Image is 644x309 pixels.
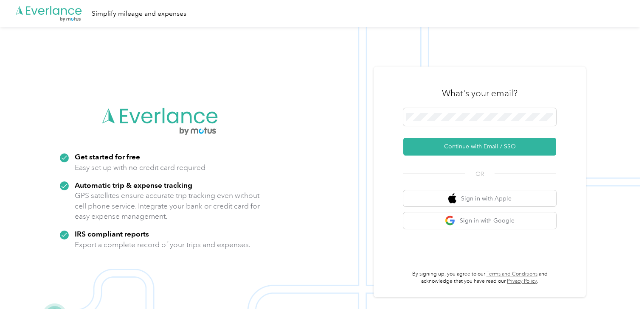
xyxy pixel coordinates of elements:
img: apple logo [448,193,457,204]
p: By signing up, you agree to our and acknowledge that you have read our . [403,270,556,285]
div: Simplify mileage and expenses [92,8,186,19]
a: Privacy Policy [507,278,537,284]
button: Continue with Email / SSO [403,138,556,156]
button: apple logoSign in with Apple [403,190,556,207]
p: Easy set up with no credit card required [75,162,205,173]
strong: Automatic trip & expense tracking [75,181,192,189]
strong: Get started for free [75,152,140,161]
span: OR [465,170,495,178]
button: google logoSign in with Google [403,212,556,229]
h3: What's your email? [442,87,517,99]
a: Terms and Conditions [487,271,537,277]
p: Export a complete record of your trips and expenses. [75,239,250,250]
p: GPS satellites ensure accurate trip tracking even without cell phone service. Integrate your bank... [75,190,260,222]
img: google logo [445,215,456,226]
strong: IRS compliant reports [75,229,149,238]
